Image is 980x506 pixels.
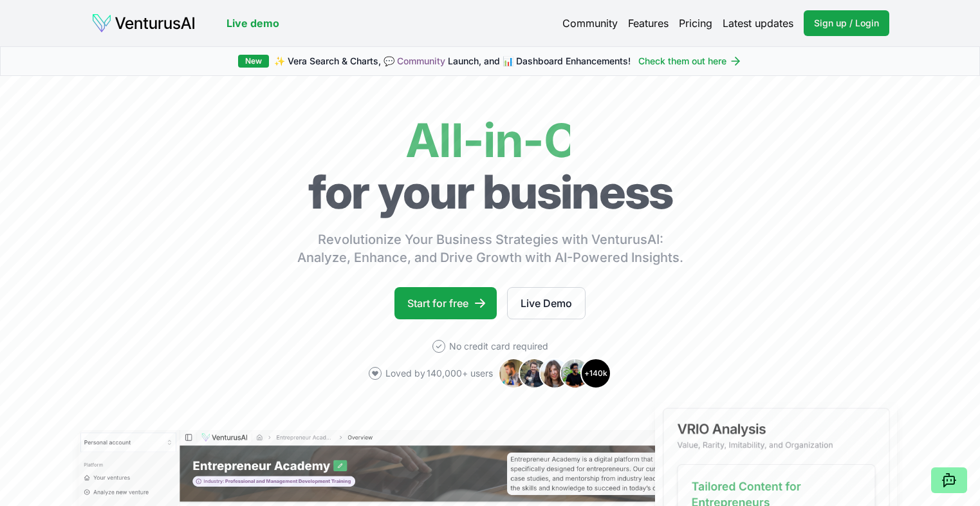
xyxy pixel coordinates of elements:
img: logo [91,13,196,33]
a: Features [628,15,669,31]
img: Avatar 2 [519,358,550,389]
a: Latest updates [723,15,793,31]
a: Community [397,55,445,66]
a: Start for free [394,287,497,319]
span: ✨ Vera Search & Charts, 💬 Launch, and 📊 Dashboard Enhancements! [274,55,631,68]
a: Pricing [679,15,712,31]
a: Sign up / Login [804,10,889,36]
span: Sign up / Login [814,17,879,30]
a: Check them out here [638,55,742,68]
img: Avatar 3 [539,358,570,389]
a: Live Demo [507,287,586,319]
img: Avatar 1 [498,358,529,389]
a: Community [562,15,618,31]
div: New [238,55,269,68]
img: Avatar 4 [560,358,591,389]
a: Live demo [227,15,279,31]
